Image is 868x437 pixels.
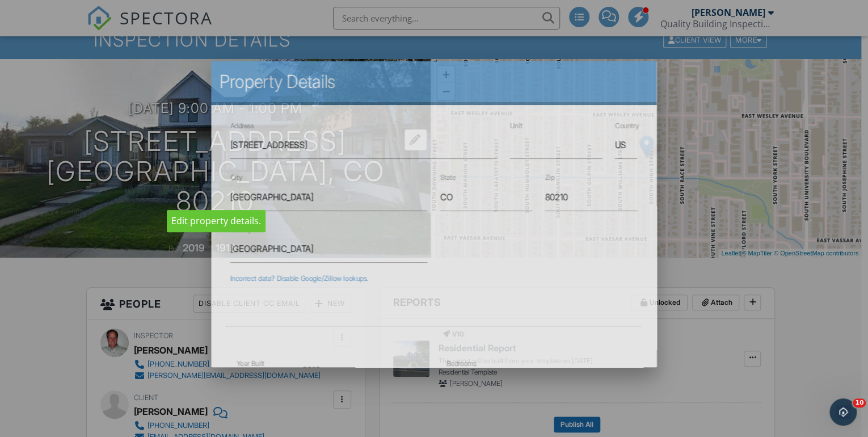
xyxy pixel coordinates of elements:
label: Bedrooms [446,359,477,368]
div: Incorrect data? Disable Google/Zillow lookups. [230,275,638,284]
span: 10 [853,398,866,407]
label: Country [616,121,639,130]
label: Unit [511,121,523,130]
iframe: Intercom live chat [829,398,857,426]
label: County [230,225,252,234]
h2: Property Details [220,70,648,93]
label: City [230,174,242,182]
label: State [440,174,456,182]
label: Year Built [237,359,264,368]
label: Address [230,121,254,130]
label: Zip [545,174,555,182]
